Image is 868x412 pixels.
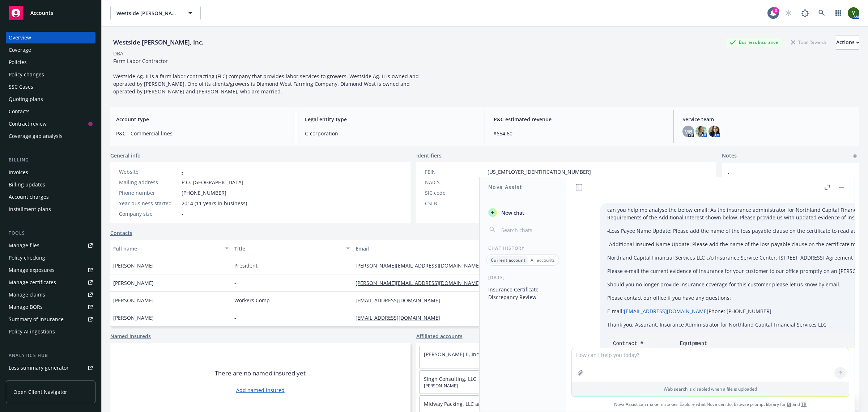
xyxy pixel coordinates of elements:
button: Actions [836,35,859,50]
span: - [182,210,183,218]
button: Full name [110,240,231,257]
div: Analytics hub [6,352,95,359]
div: Actions [836,35,859,49]
div: Website [119,168,179,176]
div: Account charges [9,191,49,203]
button: Email [353,240,554,257]
div: Invoices [9,167,28,178]
div: [DATE] [480,274,566,281]
a: Add named insured [236,386,285,394]
span: - [234,279,236,287]
a: Search [814,6,829,20]
a: Loss summary generator [6,362,95,374]
div: Manage files [9,240,39,251]
div: Policies [9,56,27,68]
span: Legal entity type [305,115,476,123]
div: Manage exposures [9,264,55,276]
a: Accounts [6,3,95,23]
a: [PERSON_NAME] II, Inc. [424,351,480,358]
a: Report a Bug [798,6,812,20]
p: Current account [491,257,526,263]
span: P&C - Commercial lines [116,130,287,137]
div: Phone number [119,189,179,197]
div: 3 [773,7,779,14]
span: President [234,262,258,269]
div: DBA: - [113,50,127,57]
a: Start snowing [781,6,796,20]
a: SSC Cases [6,81,95,93]
div: Company size [119,210,179,218]
span: Farm Labor Contractor Westside Ag. II is a farm labor contracting (FLC) company that provides lab... [113,58,420,95]
span: [PERSON_NAME] [424,383,709,389]
p: All accounts [531,257,555,263]
span: Accounts [30,10,53,16]
span: New chat [500,209,524,216]
div: Manage BORs [9,301,43,313]
span: P&C estimated revenue [494,115,665,123]
div: Quoting plans [9,93,43,105]
div: Contract review [9,118,47,130]
span: Identifiers [416,152,442,159]
span: [PHONE_NUMBER] [182,189,226,197]
h1: Nova Assist [488,183,522,191]
button: Insurance Certificate Discrepancy Review [485,283,560,303]
button: Westside [PERSON_NAME], Inc. [110,6,201,20]
input: Search chats [500,225,557,235]
img: photo [709,126,720,137]
div: Chat History [480,245,566,251]
div: Tools [6,230,95,237]
p: Web search is disabled when a file is uploaded [576,386,844,392]
div: Manage certificates [9,277,56,288]
a: Billing updates [6,179,95,190]
button: Title [231,240,353,257]
div: Billing updates [9,179,45,190]
a: BI [787,401,791,407]
div: Email [356,245,544,252]
div: SIC code [425,189,485,197]
div: Business Insurance [726,38,782,47]
a: Policy AI ingestions [6,326,95,337]
span: - [234,314,236,321]
a: Manage exposures [6,264,95,276]
a: Contacts [110,229,132,237]
a: Coverage [6,44,95,56]
div: Contacts [9,106,30,117]
a: [EMAIL_ADDRESS][DOMAIN_NAME] [356,297,446,304]
div: SSC Cases [9,81,33,93]
div: Total Rewards [787,38,830,47]
span: Service team [682,115,854,123]
div: Policy changes [9,69,44,80]
a: Invoices [6,167,95,178]
a: Overview [6,32,95,43]
a: [PERSON_NAME][EMAIL_ADDRESS][DOMAIN_NAME] [356,279,486,286]
div: Policy AI ingestions [9,326,55,337]
div: Billing [6,156,95,164]
span: [PERSON_NAME] [113,279,154,287]
a: add [851,152,859,160]
span: Open Client Navigator [13,388,67,396]
div: Summary of insurance [9,314,64,325]
a: Midway Packing, LLC and Midway Farming, LLC [424,400,537,407]
a: Singh Consulting, LLC [424,375,476,382]
a: [EMAIL_ADDRESS][DOMAIN_NAME] [624,308,709,315]
div: Coverage gap analysis [9,130,63,142]
span: Account type [116,115,287,123]
span: [PERSON_NAME] [113,314,154,321]
span: [US_EMPLOYER_IDENTIFICATION_NUMBER] [488,168,591,176]
a: Installment plans [6,203,95,215]
span: Westside [PERSON_NAME], Inc. [116,9,179,17]
div: Manage claims [9,289,45,300]
a: - [182,168,183,175]
span: [PERSON_NAME] [113,297,154,304]
span: There are no named insured yet [215,369,306,378]
div: Year business started [119,199,179,207]
a: Policies [6,56,95,68]
a: Contract review [6,118,95,130]
img: photo [848,7,859,19]
span: $654.60 [494,130,665,137]
a: Manage BORs [6,301,95,313]
a: TR [801,401,807,407]
a: Policy changes [6,69,95,80]
span: C-corporation [305,130,476,137]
